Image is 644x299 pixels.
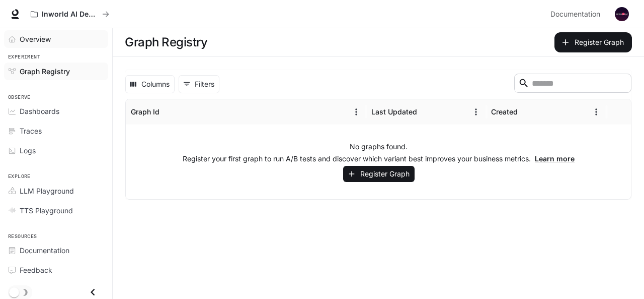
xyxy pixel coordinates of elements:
[491,107,518,116] div: Created
[514,74,631,95] div: Search
[519,104,534,119] button: Sort
[20,66,70,77] span: Graph Registry
[125,75,175,93] button: Select columns
[546,4,608,24] a: Documentation
[26,4,114,24] button: All workspaces
[589,104,604,119] button: Menu
[4,122,108,140] a: Traces
[350,142,408,152] p: No graphs found.
[179,75,219,93] button: Show filters
[615,7,629,21] img: User avatar
[160,104,176,119] button: Sort
[20,186,74,196] span: LLM Playground
[349,104,364,119] button: Menu
[4,261,108,279] a: Feedback
[4,142,108,159] a: Logs
[343,166,415,183] button: Register Graph
[20,205,73,216] span: TTS Playground
[4,30,108,48] a: Overview
[9,286,19,297] span: Dark mode toggle
[535,154,575,163] a: Learn more
[4,182,108,200] a: LLM Playground
[371,107,417,116] div: Last Updated
[20,265,52,275] span: Feedback
[183,154,575,164] p: Register your first graph to run A/B tests and discover which variant best improves your business...
[20,106,59,116] span: Dashboards
[468,104,484,119] button: Menu
[42,10,98,19] p: Inworld AI Demos
[20,126,42,136] span: Traces
[550,8,600,21] span: Documentation
[554,32,632,52] button: Register Graph
[20,34,51,44] span: Overview
[4,63,108,80] a: Graph Registry
[125,32,207,52] h1: Graph Registry
[418,104,433,119] button: Sort
[131,107,159,116] div: Graph Id
[4,242,108,259] a: Documentation
[20,145,36,156] span: Logs
[612,4,632,24] button: User avatar
[4,102,108,120] a: Dashboards
[20,245,69,256] span: Documentation
[4,202,108,219] a: TTS Playground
